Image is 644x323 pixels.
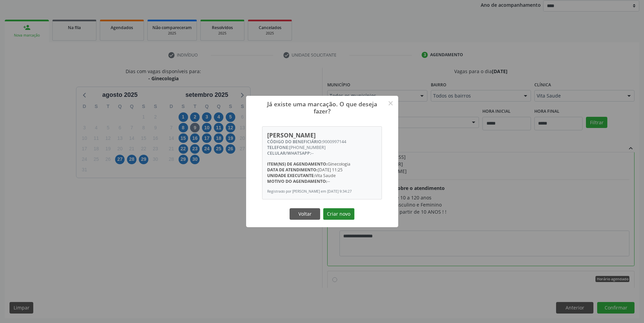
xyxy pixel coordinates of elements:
[267,139,323,145] span: CÓDIGO DO BENEFICIÁRIO:
[267,178,327,184] span: Motivo do agendamento:
[267,145,377,150] div: [PHONE_NUMBER]
[267,167,318,173] span: Data de atendimento:
[267,189,377,194] div: Registrado por [PERSON_NAME] em [DATE] 9:34:27
[267,178,377,184] div: --
[255,96,390,115] h2: Já existe uma marcação. O que deseja fazer?
[267,167,377,173] div: [DATE] 11:25
[267,150,377,156] div: --
[290,208,320,220] button: Voltar
[267,161,328,167] span: Item(ns) de agendamento:
[267,161,377,167] div: Ginecologia
[267,145,289,150] span: TELEFONE:
[267,131,377,139] div: [PERSON_NAME]
[267,150,311,156] span: CELULAR/WHATSAPP:
[323,208,354,220] button: Criar novo
[267,173,377,178] div: Vita Saude
[385,98,397,109] button: Close this dialog
[267,173,315,178] span: Unidade executante:
[267,139,377,145] div: 9000997144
